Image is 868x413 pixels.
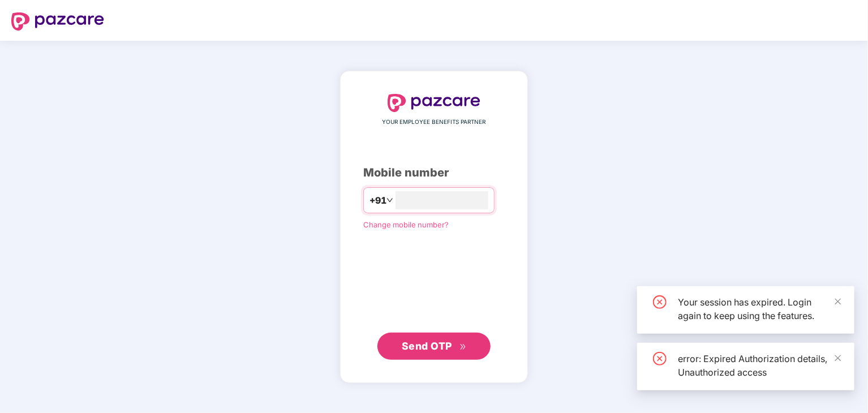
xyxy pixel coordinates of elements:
span: double-right [459,343,467,351]
a: Change mobile number? [363,220,449,229]
span: close-circle [653,295,667,309]
span: down [386,197,393,204]
div: Your session has expired. Login again to keep using the features. [678,295,841,322]
button: Send OTPdouble-right [377,333,491,360]
span: close-circle [653,352,667,365]
div: error: Expired Authorization details, Unauthorized access [678,352,841,379]
span: Send OTP [402,340,452,352]
span: +91 [369,193,386,208]
span: close [834,298,842,306]
img: logo [388,94,480,112]
img: logo [11,12,104,31]
span: YOUR EMPLOYEE BENEFITS PARTNER [383,118,486,127]
span: close [834,354,842,362]
div: Mobile number [363,164,505,182]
